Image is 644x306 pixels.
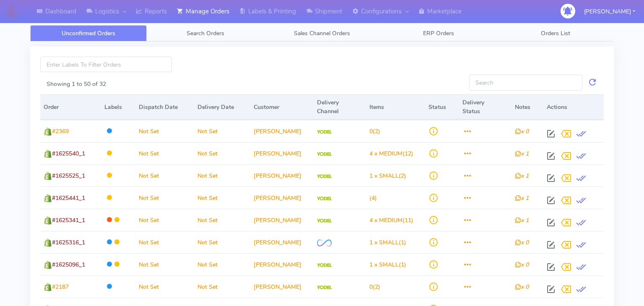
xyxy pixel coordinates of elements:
[135,94,195,120] th: Dispatch Date
[369,194,377,202] span: (4)
[52,239,85,246] span: #1625316_1
[194,142,250,164] td: Not Set
[52,127,69,135] span: #2369
[194,94,250,120] th: Delivery Date
[47,80,106,88] label: Showing 1 to 50 of 32
[425,94,459,120] th: Status
[52,172,85,180] span: #1625525_1
[52,216,85,224] span: #1625341_1
[369,172,399,180] span: 1 x SMALL
[250,94,314,120] th: Customer
[369,261,399,269] span: 1 x SMALL
[369,172,406,180] span: (2)
[543,94,604,120] th: Actions
[317,219,332,223] img: Yodel
[459,94,512,120] th: Delivery Status
[135,142,195,164] td: Not Set
[515,261,529,269] i: x 0
[40,57,172,72] input: Enter Labels To Filter Orders
[250,164,314,187] td: [PERSON_NAME]
[366,94,425,120] th: Items
[62,29,115,37] span: Unconfirmed Orders
[317,174,332,179] img: Yodel
[101,94,135,120] th: Labels
[369,261,406,269] span: (1)
[317,239,332,246] img: OnFleet
[314,94,366,120] th: Delivery Channel
[135,231,195,253] td: Not Set
[317,130,332,134] img: Yodel
[52,261,85,269] span: #1625096_1
[30,25,614,41] ul: Tabs
[135,275,195,298] td: Not Set
[578,3,641,20] button: [PERSON_NAME]
[512,94,543,120] th: Notes
[515,216,529,224] i: x 1
[250,209,314,231] td: [PERSON_NAME]
[135,164,195,187] td: Not Set
[369,150,413,158] span: (12)
[369,127,380,135] span: (2)
[423,29,454,37] span: ERP Orders
[369,216,402,224] span: 4 x MEDIUM
[194,231,250,253] td: Not Set
[52,194,85,202] span: #1625441_1
[369,150,402,158] span: 4 x MEDIUM
[250,120,314,142] td: [PERSON_NAME]
[541,29,570,37] span: Orders List
[250,231,314,253] td: [PERSON_NAME]
[515,127,529,135] i: x 0
[194,275,250,298] td: Not Set
[194,187,250,209] td: Not Set
[194,253,250,275] td: Not Set
[515,172,529,180] i: x 1
[194,120,250,142] td: Not Set
[317,285,332,290] img: Yodel
[515,239,529,246] i: x 0
[369,283,380,291] span: (2)
[250,187,314,209] td: [PERSON_NAME]
[469,75,582,90] input: Search
[317,197,332,201] img: Yodel
[40,94,101,120] th: Order
[135,120,195,142] td: Not Set
[294,29,350,37] span: Sales Channel Orders
[250,253,314,275] td: [PERSON_NAME]
[317,263,332,267] img: Yodel
[369,239,399,246] span: 1 x SMALL
[52,150,85,158] span: #1625540_1
[187,29,224,37] span: Search Orders
[135,209,195,231] td: Not Set
[369,216,413,224] span: (11)
[369,283,373,291] span: 0
[250,142,314,164] td: [PERSON_NAME]
[515,194,529,202] i: x 1
[250,275,314,298] td: [PERSON_NAME]
[135,187,195,209] td: Not Set
[194,164,250,187] td: Not Set
[194,209,250,231] td: Not Set
[515,150,529,158] i: x 1
[369,127,373,135] span: 0
[515,283,529,291] i: x 0
[52,283,69,291] span: #2187
[317,152,332,156] img: Yodel
[135,253,195,275] td: Not Set
[369,239,406,246] span: (1)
